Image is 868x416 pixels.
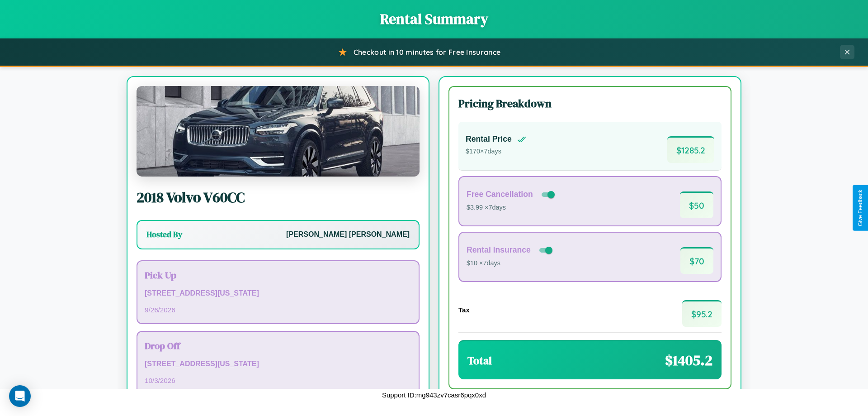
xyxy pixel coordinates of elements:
[682,300,722,327] span: $ 95.2
[145,268,411,282] h3: Pick Up
[9,385,31,407] div: Open Intercom Messenger
[466,134,512,144] h4: Rental Price
[665,350,712,370] span: $ 1405.2
[857,190,863,226] div: Give Feedback
[286,228,410,241] p: [PERSON_NAME] [PERSON_NAME]
[467,190,533,199] h4: Free Cancellation
[9,9,859,29] h1: Rental Summary
[382,389,486,401] p: Support ID: mg943zv7casr6pqx0xd
[137,86,420,177] img: Volvo V60CC
[667,136,714,163] span: $ 1285.2
[145,304,411,316] p: 9 / 26 / 2026
[137,187,420,207] h2: 2018 Volvo V60CC
[145,358,411,371] p: [STREET_ADDRESS][US_STATE]
[145,374,411,387] p: 10 / 3 / 2026
[145,339,411,352] h3: Drop Off
[145,287,411,300] p: [STREET_ADDRESS][US_STATE]
[466,146,526,158] p: $ 170 × 7 days
[467,258,554,269] p: $10 × 7 days
[680,247,713,274] span: $ 70
[680,191,713,218] span: $ 50
[146,229,182,240] h3: Hosted By
[467,353,492,368] h3: Total
[458,96,722,111] h3: Pricing Breakdown
[354,48,500,57] span: Checkout in 10 minutes for Free Insurance
[458,306,470,314] h4: Tax
[467,202,557,214] p: $3.99 × 7 days
[467,245,531,255] h4: Rental Insurance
